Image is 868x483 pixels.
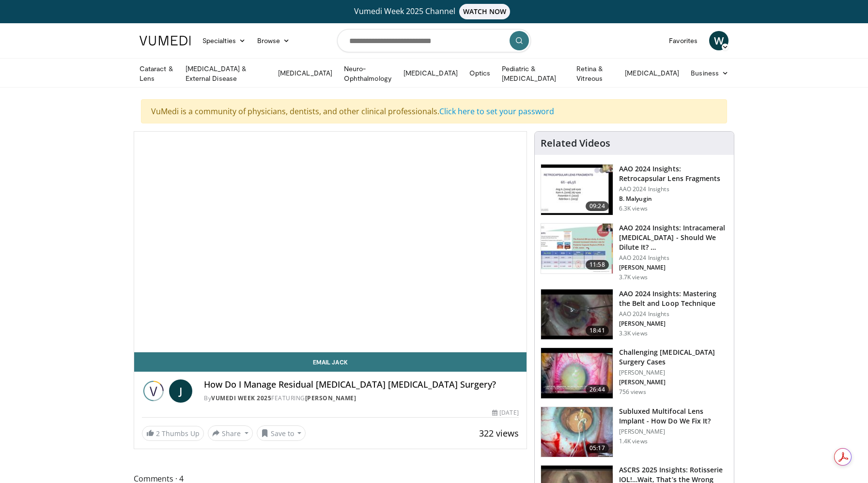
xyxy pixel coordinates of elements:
span: 05:17 [586,443,609,453]
span: 2 [156,429,160,438]
a: W [709,31,728,50]
h3: Subluxed Multifocal Lens Implant - How Do We Fix It? [619,407,728,426]
a: [MEDICAL_DATA] [398,63,464,83]
a: Email Jack [134,352,527,372]
a: Vumedi Week 2025 [211,394,271,402]
img: de733f49-b136-4bdc-9e00-4021288efeb7.150x105_q85_crop-smart_upscale.jpg [541,224,613,274]
h4: How Do I Manage Residual [MEDICAL_DATA] [MEDICAL_DATA] Surgery? [204,379,519,390]
p: [PERSON_NAME] [619,378,728,386]
button: Save to [257,425,306,441]
h3: AAO 2024 Insights: Intracameral [MEDICAL_DATA] - Should We Dilute It? … [619,223,728,252]
a: 05:17 Subluxed Multifocal Lens Implant - How Do We Fix It? [PERSON_NAME] 1.4K views [541,407,728,458]
a: Specialties [197,31,251,50]
h3: Challenging [MEDICAL_DATA] Surgery Cases [619,347,728,367]
a: Favorites [663,31,703,50]
p: 6.3K views [619,205,648,212]
p: [PERSON_NAME] [619,320,728,328]
a: Business [685,63,734,83]
a: [MEDICAL_DATA] [619,63,685,83]
span: 322 views [479,427,519,439]
a: 09:24 AAO 2024 Insights: Retrocapsular Lens Fragments AAO 2024 Insights B. Malyugin 6.3K views [541,164,728,215]
p: AAO 2024 Insights [619,310,728,318]
a: 26:44 Challenging [MEDICAL_DATA] Surgery Cases [PERSON_NAME] [PERSON_NAME] 756 views [541,347,728,399]
a: Pediatric & [MEDICAL_DATA] [496,64,571,83]
span: 11:58 [586,260,609,270]
img: Vumedi Week 2025 [142,379,165,403]
h4: Related Videos [541,137,610,149]
a: 11:58 AAO 2024 Insights: Intracameral [MEDICAL_DATA] - Should We Dilute It? … AAO 2024 Insights [... [541,223,728,281]
img: 22a3a3a3-03de-4b31-bd81-a17540334f4a.150x105_q85_crop-smart_upscale.jpg [541,289,613,340]
a: Neuro-Ophthalmology [338,64,398,83]
h3: AAO 2024 Insights: Retrocapsular Lens Fragments [619,164,728,183]
a: [PERSON_NAME] [305,394,356,402]
h3: AAO 2024 Insights: Mastering the Belt and Loop Technique [619,289,728,308]
a: Vumedi Week 2025 ChannelWATCH NOW [141,4,727,19]
a: Optics [464,63,496,83]
div: By FEATURING [204,394,519,403]
a: [MEDICAL_DATA] [272,63,338,83]
a: Browse [251,31,296,50]
img: 01f52a5c-6a53-4eb2-8a1d-dad0d168ea80.150x105_q85_crop-smart_upscale.jpg [541,165,613,215]
p: 756 views [619,388,646,396]
input: Search topics, interventions [337,29,531,52]
video-js: Video Player [134,132,527,352]
span: WATCH NOW [459,4,511,19]
span: 18:41 [586,326,609,335]
div: VuMedi is a community of physicians, dentists, and other clinical professionals. [141,99,727,123]
p: 3.3K views [619,330,648,337]
a: [MEDICAL_DATA] & External Disease [180,64,272,83]
a: 18:41 AAO 2024 Insights: Mastering the Belt and Loop Technique AAO 2024 Insights [PERSON_NAME] 3.... [541,289,728,340]
img: VuMedi Logo [139,36,191,45]
span: 26:44 [586,385,609,394]
img: 3fc25be6-574f-41c0-96b9-b0d00904b018.150x105_q85_crop-smart_upscale.jpg [541,407,613,457]
a: J [169,379,192,403]
p: [PERSON_NAME] [619,369,728,377]
p: AAO 2024 Insights [619,185,728,193]
a: Click here to set your password [439,106,554,117]
a: Retina & Vitreous [571,64,619,83]
img: 05a6f048-9eed-46a7-93e1-844e43fc910c.150x105_q85_crop-smart_upscale.jpg [541,348,613,398]
button: Share [208,425,253,441]
div: [DATE] [492,408,518,417]
a: 2 Thumbs Up [142,426,204,441]
span: 09:24 [586,201,609,211]
p: [PERSON_NAME] [619,428,728,436]
p: 1.4K views [619,438,648,445]
p: [PERSON_NAME] [619,264,728,272]
p: 3.7K views [619,273,648,281]
p: AAO 2024 Insights [619,254,728,262]
p: B. Malyugin [619,195,728,203]
a: Cataract & Lens [134,64,180,83]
